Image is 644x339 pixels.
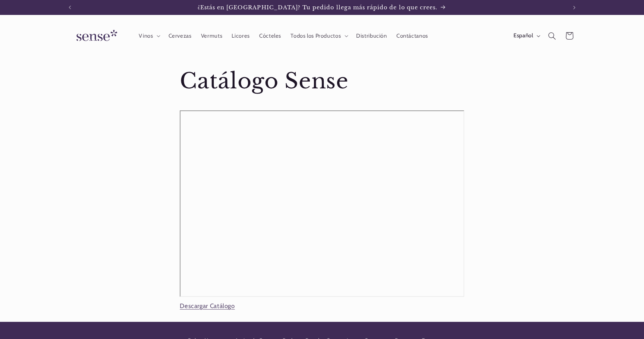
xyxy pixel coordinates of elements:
[509,28,543,43] button: Español
[180,68,464,95] h1: Catálogo Sense
[286,28,352,44] summary: Todos los Productos
[198,4,438,11] span: ¿Estás en [GEOGRAPHIC_DATA]? Tu pedido llega más rápido de lo que crees.
[356,32,387,40] span: Distribución
[164,28,196,44] a: Cervezas
[180,302,235,310] a: Descargar Catálogo
[396,32,428,40] span: Contáctanos
[352,28,392,44] a: Distribución
[67,25,123,47] img: Sense
[169,32,192,40] span: Cervezas
[227,28,255,44] a: Licores
[139,32,153,40] span: Vinos
[513,32,533,40] span: Español
[392,28,433,44] a: Contáctanos
[196,28,227,44] a: Vermuts
[544,27,561,44] summary: Búsqueda
[254,28,286,44] a: Cócteles
[290,32,341,40] span: Todos los Productos
[201,32,222,40] span: Vermuts
[65,22,126,50] a: Sense
[259,32,281,40] span: Cócteles
[134,28,164,44] summary: Vinos
[232,32,249,40] span: Licores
